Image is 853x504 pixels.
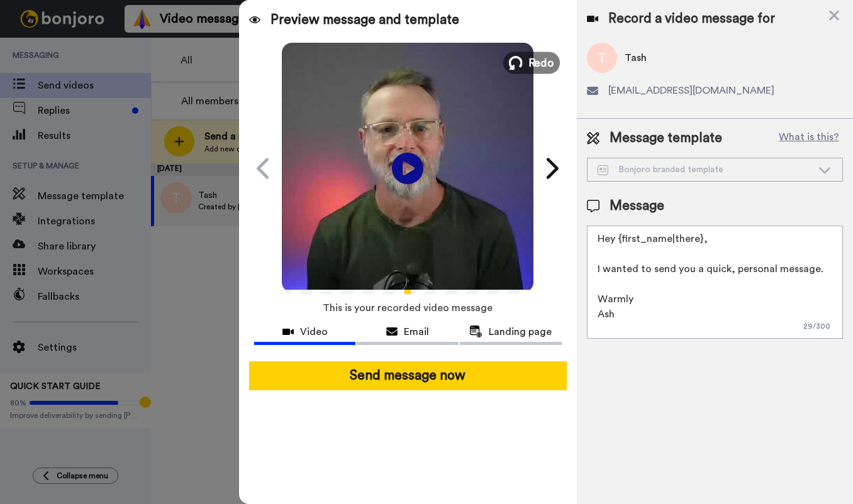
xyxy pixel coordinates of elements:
span: This is your recorded video message [323,294,493,322]
span: [EMAIL_ADDRESS][DOMAIN_NAME] [608,83,774,98]
div: Bonjoro branded template [598,163,812,176]
button: What is this? [775,129,843,148]
span: Message [610,197,664,216]
span: Landing page [489,324,552,339]
span: Video [300,324,328,339]
textarea: Hey {first_name|there}, I wanted to send you a quick, personal message. Warmly Ash P.S. Here's th... [587,226,843,339]
span: Message template [610,129,722,148]
button: Send message now [249,361,567,390]
span: Email [404,324,429,339]
img: Message-temps.svg [598,165,608,175]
